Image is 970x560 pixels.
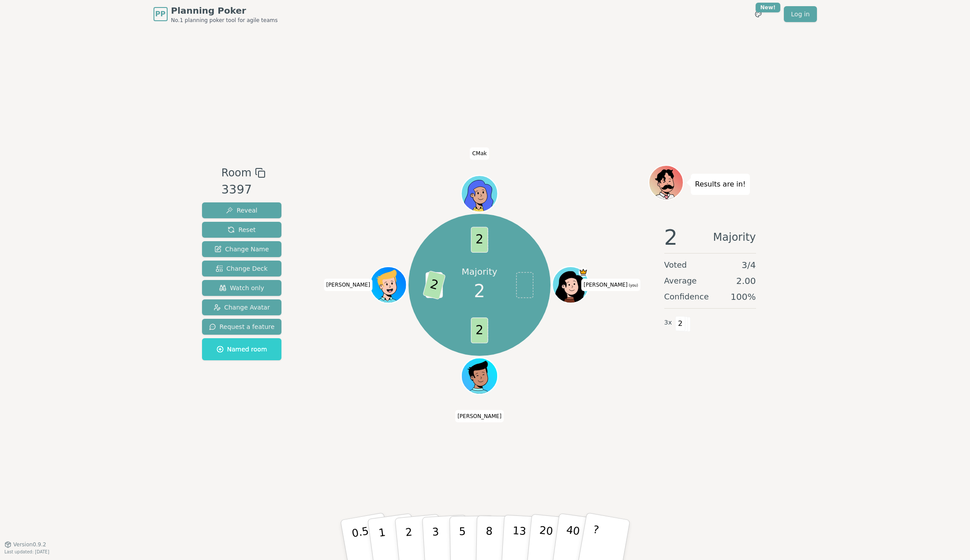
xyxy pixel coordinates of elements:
[664,259,687,271] span: Voted
[202,319,282,335] button: Request a feature
[579,268,588,277] span: Cristina is the host
[455,410,504,422] span: Click to change your name
[221,165,251,181] span: Room
[736,275,756,287] span: 2.00
[202,338,282,360] button: Named room
[470,147,489,160] span: Click to change your name
[13,541,46,548] span: Version 0.9.2
[202,241,282,257] button: Change Name
[742,259,756,271] span: 3 / 4
[675,316,685,331] span: 2
[154,4,278,24] a: PPPlanning PokerNo.1 planning poker tool for agile teams
[664,275,697,287] span: Average
[202,280,282,296] button: Watch only
[4,549,49,554] span: Last updated: [DATE]
[217,345,267,354] span: Named room
[226,206,257,215] span: Reveal
[202,299,282,315] button: Change Avatar
[628,284,638,287] span: (you)
[462,265,498,278] p: Majority
[664,227,678,248] span: 2
[554,268,588,302] button: Click to change your avatar
[471,227,488,253] span: 2
[324,279,372,291] span: Click to change your name
[202,202,282,218] button: Reveal
[228,225,255,234] span: Reset
[155,9,165,19] span: PP
[214,245,269,254] span: Change Name
[784,6,816,22] a: Log in
[581,279,640,291] span: Click to change your name
[202,222,282,238] button: Reset
[209,322,275,331] span: Request a feature
[471,317,488,343] span: 2
[695,178,746,190] p: Results are in!
[216,264,267,273] span: Change Deck
[221,181,266,199] div: 3397
[664,318,672,328] span: 3 x
[171,4,278,17] span: Planning Poker
[664,291,709,303] span: Confidence
[171,17,278,24] span: No.1 planning poker tool for agile teams
[4,541,46,548] button: Version0.9.2
[423,270,446,300] span: 2
[713,227,756,248] span: Majority
[756,3,781,12] div: New!
[730,291,756,303] span: 100 %
[474,278,485,304] span: 2
[750,6,766,22] button: New!
[219,284,264,292] span: Watch only
[213,303,270,312] span: Change Avatar
[202,261,282,276] button: Change Deck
